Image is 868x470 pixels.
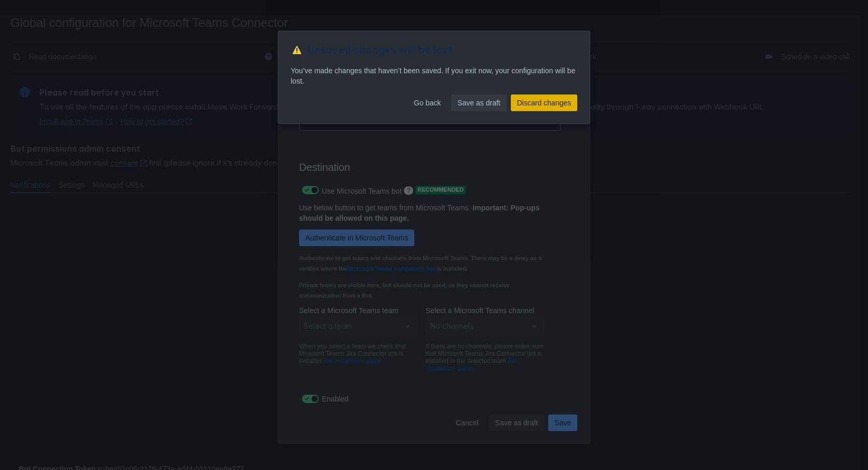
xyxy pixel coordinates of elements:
span: warning [291,44,303,56]
span: Go back [414,95,441,111]
span: Discard changes [517,95,571,111]
button: Discard changes [511,95,577,111]
div: You’ve made changes that haven’t been saved. If you exit now, your configuration will be lost. [278,64,590,87]
button: Go back [408,95,447,111]
span: Unsaved changes will be lost [307,44,452,57]
button: Save as draft [451,95,507,111]
span: Save as draft [457,95,500,111]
